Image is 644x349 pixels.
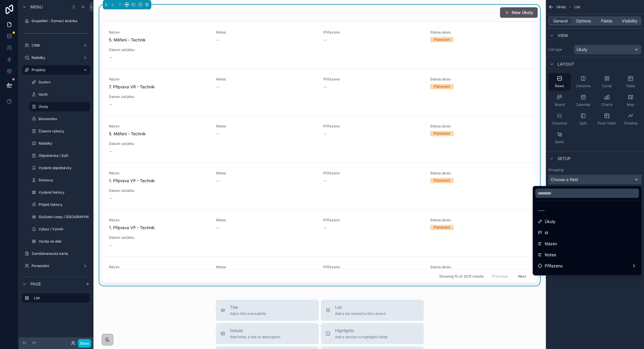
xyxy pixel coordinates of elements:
[109,101,112,107] span: --
[109,188,209,193] span: Datum začátku
[500,7,538,18] button: New Úkoly
[102,162,537,209] a: Název1. Příprava VP - TechnikNotes--Přiřazeno--Status úkoluPlánováníDatum začátku--
[321,323,424,344] button: HighlightsAdd a section to highlights fields
[216,323,319,344] button: DetailsAdd fields, a title or description
[230,328,280,334] span: Details
[109,55,112,60] span: --
[109,265,209,269] span: Název
[216,37,220,43] span: --
[216,300,319,321] button: TitleAdd a title and subtitle
[102,115,537,162] a: Název5. Měření - TechnikNotes--Přiřazeno--Status úkoluPlánováníDatum začátku--
[335,335,388,339] span: Add a section to highlights fields
[109,195,112,201] span: --
[109,30,209,35] span: Název
[430,77,530,82] span: Status úkolu
[430,265,530,269] span: Status úkolu
[109,225,209,231] span: 1. Příprava VP - Technik
[545,262,563,269] span: Přiřazeno
[216,131,220,137] span: --
[109,94,209,99] span: Datum začátku
[323,171,423,176] span: Přiřazeno
[434,131,450,136] div: Plánování
[216,30,316,35] span: Notes
[323,84,327,90] span: --
[545,218,556,225] span: Úkoly
[323,225,327,231] span: --
[323,124,423,129] span: Přiřazeno
[109,171,209,176] span: Název
[545,240,557,247] span: Název
[109,235,209,240] span: Datum začátku
[430,30,530,35] span: Status úkolu
[335,311,385,316] span: Add a list related to this record
[434,84,450,89] div: Plánování
[335,328,388,334] span: Highlights
[216,218,316,222] span: Notes
[109,242,112,248] span: --
[545,251,556,258] span: Notes
[323,131,327,137] span: --
[102,22,537,69] a: Název5. Měření - TechnikNotes--Přiřazeno--Status úkoluPlánováníDatum začátku--
[323,77,423,82] span: Přiřazeno
[335,304,385,310] span: List
[430,218,530,222] span: Status úkolu
[434,225,450,230] div: Plánování
[109,141,209,146] span: Datum začátku
[109,218,209,222] span: Název
[230,311,266,316] span: Add a title and subtitle
[109,48,209,52] span: Datum začátku
[216,225,220,231] span: --
[109,148,112,154] span: --
[109,124,209,129] span: Název
[434,178,450,183] div: Plánování
[102,256,537,303] a: Název1. Příprava VP - TechnikNotes--Přiřazeno--Status úkoluPlánováníDatum začátku
[323,30,423,35] span: Přiřazeno
[216,265,316,269] span: Notes
[102,209,537,256] a: Název1. Příprava VP - TechnikNotes--Přiřazeno--Status úkoluPlánováníDatum začátku--
[109,131,209,137] span: 5. Měření - Technik
[230,304,266,310] span: Title
[321,300,424,321] button: ListAdd a list related to this record
[216,84,220,90] span: --
[216,77,316,82] span: Notes
[430,171,530,176] span: Status úkolu
[216,171,316,176] span: Notes
[323,178,327,184] span: --
[430,124,530,129] span: Status úkolu
[323,37,327,43] span: --
[514,272,530,281] button: Next
[109,37,209,43] span: 5. Měření - Technik
[102,69,537,115] a: Název7. Příprava VR - TechnikNotes--Přiřazeno--Status úkoluPlánováníDatum začátku--
[216,124,316,129] span: Notes
[545,229,548,236] span: id
[434,37,450,42] div: Plánování
[439,274,483,278] span: Showing 10 of 2015 results
[109,84,209,90] span: 7. Příprava VR - Technik
[230,335,280,339] span: Add fields, a title or description
[216,178,220,184] span: --
[109,77,209,82] span: Název
[323,265,423,269] span: Přiřazeno
[538,207,545,214] span: ----
[545,273,568,280] span: Status úkolu
[109,178,209,184] span: 1. Příprava VP - Technik
[323,218,423,222] span: Přiřazeno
